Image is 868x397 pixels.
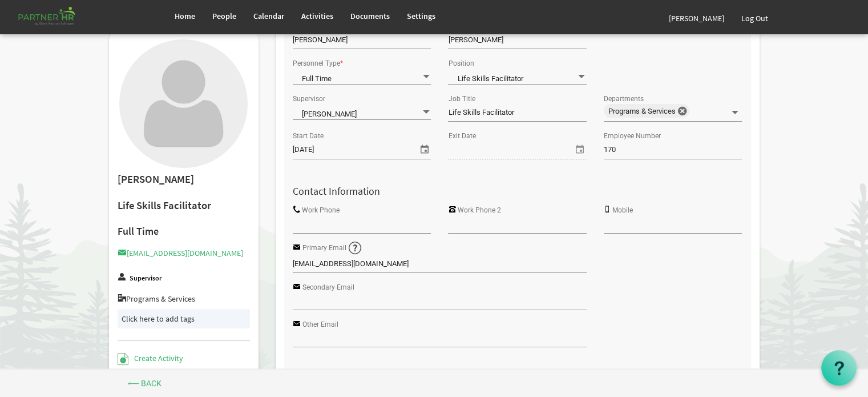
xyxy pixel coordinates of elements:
label: Secondary Email [302,284,354,291]
label: Supervisor [293,95,325,103]
div: Click here to add tags [122,313,247,324]
img: User with no profile picture [119,39,248,168]
h4: Contact Information [284,186,751,197]
a: Create Activity [118,353,183,363]
label: Exit Date [448,133,475,140]
span: select [417,142,431,157]
label: Job Title [448,95,475,103]
h2: Life Skills Facilitator [118,200,251,212]
span: select [573,142,587,157]
a: [EMAIL_ADDRESS][DOMAIN_NAME] [118,248,243,258]
span: Programs & Services [608,107,678,115]
span: Programs & Services [604,104,689,118]
label: Departments [604,95,644,103]
label: Other Email [302,321,338,328]
img: question-sm.png [348,241,362,255]
label: Employee Number [604,133,661,140]
label: Work Phone 2 [457,207,500,214]
h5: Programs & Services [118,294,251,303]
img: Create Activity [118,353,128,365]
a: Log Out [733,2,777,34]
span: Home [175,11,195,21]
label: Position [448,60,474,67]
label: Supervisor [130,275,162,282]
span: People [212,11,236,21]
label: Mobile [612,207,633,214]
span: Settings [407,11,435,21]
h4: Full Time [118,226,251,237]
a: [PERSON_NAME] [660,2,733,34]
span: Documents [350,11,390,21]
label: Personnel Type [293,60,340,67]
label: Work Phone [302,207,340,214]
span: Activities [301,11,333,21]
label: Primary Email [302,244,346,252]
label: Start Date [293,133,324,140]
span: Calendar [253,11,284,21]
h2: [PERSON_NAME] [118,174,251,186]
